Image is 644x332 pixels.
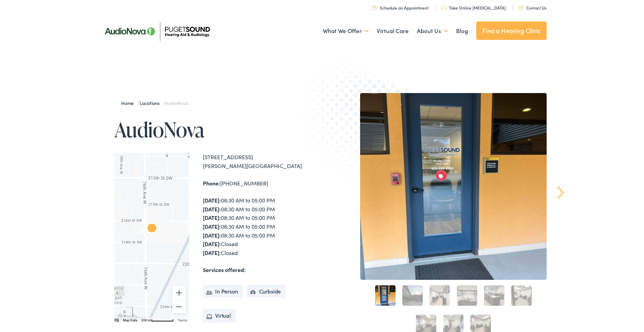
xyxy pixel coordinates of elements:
[144,221,160,237] div: AudioNova
[519,5,546,11] a: Contact Us
[140,100,163,106] a: Locations
[123,318,137,323] button: Map Data
[519,6,524,10] img: utility icon
[456,18,468,44] a: Blog
[430,285,450,306] a: 3
[114,318,119,323] button: Keyboard shortcuts
[441,5,506,11] a: Take Online [MEDICAL_DATA]
[476,21,547,40] a: Find a Hearing Clinic
[139,317,176,322] button: Map Scale: 200 m per 62 pixels
[141,318,151,322] span: 200 m
[114,118,322,141] h1: AudioNova
[203,196,322,257] div: 08:30 AM to 05:00 PM 08:30 AM to 05:00 PM 08:30 AM to 05:00 PM 08:30 AM to 05:00 PM 08:30 AM to 0...
[203,196,221,204] strong: [DATE]:
[203,266,246,273] strong: Services offered:
[172,300,186,314] button: Zoom out
[375,285,396,306] a: 1
[203,153,322,170] div: [STREET_ADDRESS] [PERSON_NAME][GEOGRAPHIC_DATA]
[511,285,532,306] a: 6
[372,5,376,10] img: utility icon
[116,313,139,322] a: Open this area in Google Maps (opens a new window)
[172,286,186,300] button: Zoom in
[203,205,221,213] strong: [DATE]:
[203,285,243,298] li: In Person
[121,100,188,106] span: / /
[203,309,236,322] li: Virtual
[247,285,286,298] li: Curbside
[203,214,221,221] strong: [DATE]:
[203,179,322,188] div: [PHONE_NUMBER]
[372,5,429,11] a: Schedule an Appointment
[116,313,139,322] img: Google
[165,100,188,106] span: AudioNova
[203,223,221,230] strong: [DATE]:
[417,18,448,44] a: About Us
[121,100,137,106] a: Home
[203,179,220,187] strong: Phone:
[377,18,409,44] a: Virtual Care
[323,18,369,44] a: What We Offer
[402,285,423,306] a: 2
[484,285,504,306] a: 5
[558,186,564,199] a: Next
[457,285,477,306] a: 4
[203,240,221,247] strong: [DATE]:
[203,249,221,256] strong: [DATE]:
[441,6,446,10] img: utility icon
[203,231,221,239] strong: [DATE]:
[178,318,187,322] a: Terms (opens in new tab)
